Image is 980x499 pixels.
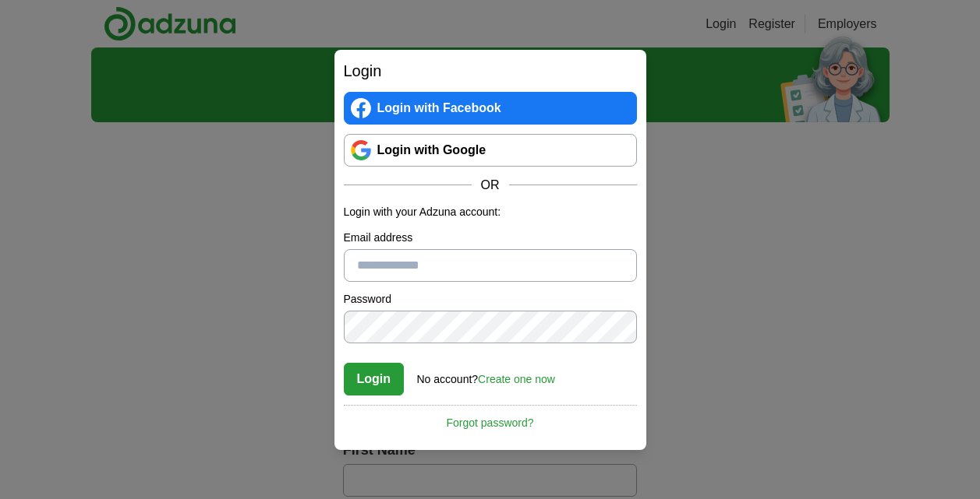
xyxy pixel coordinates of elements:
div: No account? [417,362,555,388]
label: Email address [344,230,637,246]
a: Forgot password? [344,405,637,431]
button: Login [344,363,405,395]
a: Login with Facebook [344,92,637,125]
a: Login with Google [344,134,637,167]
p: Login with your Adzuna account: [344,204,637,220]
a: Create one now [478,373,555,385]
span: OR [472,176,509,195]
label: Password [344,291,637,307]
h2: Login [344,59,637,83]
